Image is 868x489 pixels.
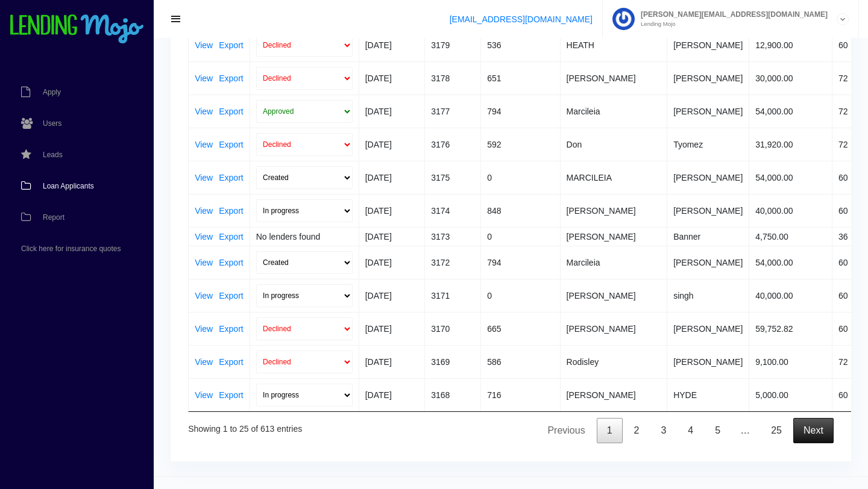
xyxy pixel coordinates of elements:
[561,246,668,279] td: Marcileia
[678,418,703,443] a: 4
[481,28,560,61] td: 536
[561,227,668,246] td: [PERSON_NAME]
[749,345,832,378] td: 9,100.00
[195,291,213,300] a: View
[43,89,61,96] span: Apply
[561,61,668,95] td: [PERSON_NAME]
[195,258,213,267] a: View
[624,418,650,443] a: 2
[43,214,64,221] span: Report
[359,128,425,161] td: [DATE]
[481,227,560,246] td: 0
[667,61,749,95] td: [PERSON_NAME]
[359,246,425,279] td: [DATE]
[597,418,623,443] a: 1
[359,378,425,411] td: [DATE]
[793,418,834,443] a: Next
[481,279,560,312] td: 0
[195,358,213,366] a: View
[481,161,560,194] td: 0
[425,227,481,246] td: 3173
[650,418,676,443] a: 3
[43,120,61,127] span: Users
[21,245,121,252] span: Click here for insurance quotes
[425,312,481,345] td: 3170
[195,325,213,333] a: View
[481,246,560,279] td: 794
[250,227,359,246] td: No lenders found
[749,61,832,95] td: 30,000.00
[749,95,832,128] td: 54,000.00
[425,28,481,61] td: 3179
[219,173,243,182] a: Export
[359,279,425,312] td: [DATE]
[425,161,481,194] td: 3175
[731,425,759,435] span: …
[425,61,481,95] td: 3178
[359,161,425,194] td: [DATE]
[195,74,213,83] a: View
[561,194,668,227] td: [PERSON_NAME]
[219,291,243,300] a: Export
[195,207,213,215] a: View
[667,227,749,246] td: Banner
[219,358,243,366] a: Export
[667,246,749,279] td: [PERSON_NAME]
[359,194,425,227] td: [DATE]
[195,391,213,399] a: View
[612,8,635,30] img: Profile image
[425,378,481,411] td: 3168
[749,161,832,194] td: 54,000.00
[481,61,560,95] td: 651
[635,11,828,18] span: [PERSON_NAME][EMAIL_ADDRESS][DOMAIN_NAME]
[425,345,481,378] td: 3169
[667,194,749,227] td: [PERSON_NAME]
[219,74,243,83] a: Export
[481,95,560,128] td: 794
[761,418,792,443] a: 25
[425,95,481,128] td: 3177
[425,194,481,227] td: 3174
[481,128,560,161] td: 592
[561,28,668,61] td: HEATH
[219,258,243,267] a: Export
[425,279,481,312] td: 3171
[219,140,243,149] a: Export
[481,312,560,345] td: 665
[219,207,243,215] a: Export
[219,232,243,241] a: Export
[195,140,213,149] a: View
[219,391,243,399] a: Export
[749,279,832,312] td: 40,000.00
[219,41,243,49] a: Export
[425,128,481,161] td: 3176
[667,312,749,345] td: [PERSON_NAME]
[667,161,749,194] td: [PERSON_NAME]
[667,279,749,312] td: singh
[749,128,832,161] td: 31,920.00
[749,312,832,345] td: 59,752.82
[561,312,668,345] td: [PERSON_NAME]
[195,41,213,49] a: View
[359,345,425,378] td: [DATE]
[188,416,302,435] div: Showing 1 to 25 of 613 entries
[43,151,63,158] span: Leads
[561,161,668,194] td: MARCILEIA
[481,345,560,378] td: 586
[667,28,749,61] td: [PERSON_NAME]
[561,378,668,411] td: [PERSON_NAME]
[635,21,828,27] small: Lending Mojo
[43,182,94,190] span: Loan Applicants
[481,194,560,227] td: 848
[481,378,560,411] td: 716
[561,345,668,378] td: Rodisley
[359,28,425,61] td: [DATE]
[667,345,749,378] td: [PERSON_NAME]
[359,227,425,246] td: [DATE]
[450,14,593,24] a: [EMAIL_ADDRESS][DOMAIN_NAME]
[667,95,749,128] td: [PERSON_NAME]
[425,246,481,279] td: 3172
[705,418,731,443] a: 5
[749,227,832,246] td: 4,750.00
[749,28,832,61] td: 12,900.00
